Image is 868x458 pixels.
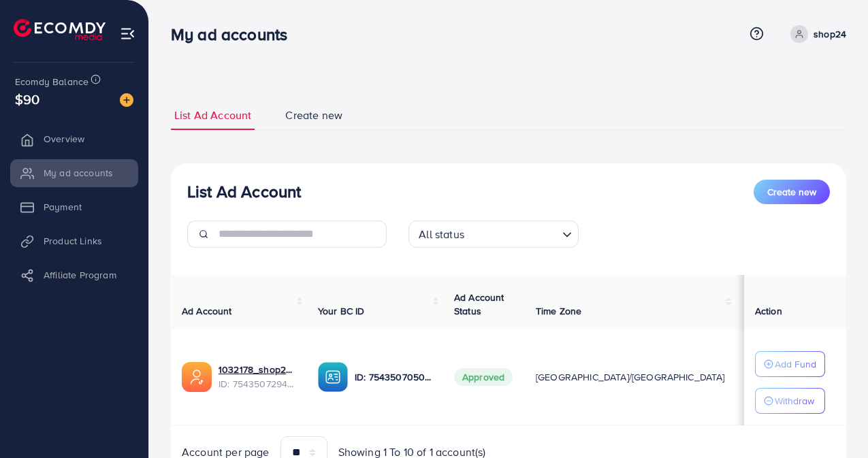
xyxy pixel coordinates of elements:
h3: List Ad Account [187,182,301,201]
span: Create new [285,108,342,123]
a: shop24 [785,25,846,43]
span: Ad Account [182,304,232,318]
span: Approved [454,368,513,386]
img: image [120,93,133,107]
div: Search for option [408,220,579,248]
span: [GEOGRAPHIC_DATA]/[GEOGRAPHIC_DATA] [536,370,725,384]
p: ID: 7543507050098327553 [355,369,432,385]
img: menu [120,26,135,42]
img: logo [14,19,106,40]
span: Create new [767,185,816,199]
span: List Ad Account [174,108,251,123]
span: Your BC ID [318,304,365,318]
button: Create new [754,180,830,204]
p: shop24 [814,26,846,42]
span: $90 [15,89,39,109]
span: Ad Account Status [454,291,504,318]
span: All status [416,225,467,244]
span: Time Zone [536,304,581,318]
span: Action [755,304,782,318]
img: ic-ads-acc.e4c84228.svg [182,362,212,392]
div: <span class='underline'>1032178_shop24now_1756359704652</span></br>7543507294777589776 [219,363,296,391]
input: Search for option [468,222,557,244]
a: 1032178_shop24now_1756359704652 [219,363,296,376]
button: Add Fund [755,351,825,377]
span: Ecomdy Balance [15,75,89,88]
button: Withdraw [755,388,825,414]
p: Add Fund [775,356,816,372]
p: Withdraw [775,393,814,409]
h3: My ad accounts [171,24,298,44]
img: ic-ba-acc.ded83a64.svg [318,362,348,392]
span: ID: 7543507294777589776 [219,377,296,391]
